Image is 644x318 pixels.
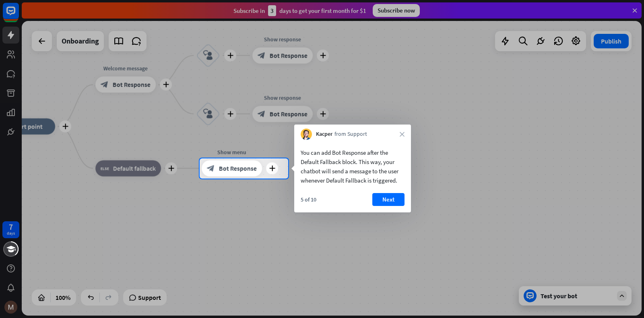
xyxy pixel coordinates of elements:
[301,148,405,185] div: You can add Bot Response after the Default Fallback block. This way, your chatbot will send a mes...
[6,3,31,27] button: Open LiveChat chat widget
[207,164,215,173] i: block_bot_response
[301,196,316,203] div: 5 of 10
[334,130,367,138] span: from Support
[372,193,405,206] button: Next
[269,166,275,171] i: plus
[316,130,332,138] span: Kacper
[400,132,405,137] i: close
[219,164,257,173] span: Bot Response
